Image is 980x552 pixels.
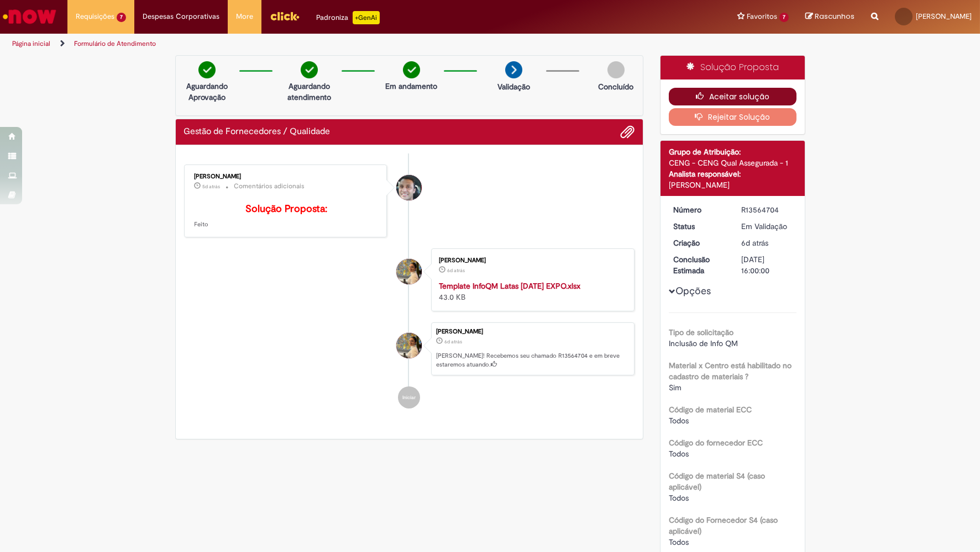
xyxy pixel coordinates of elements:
button: Adicionar anexos [620,125,635,139]
img: check-circle-green.png [198,61,216,78]
span: 6d atrás [741,238,768,248]
a: Rascunhos [805,12,855,22]
p: +GenAi [353,11,380,24]
dt: Status [665,221,733,232]
p: Em andamento [385,81,437,92]
span: Todos [669,449,689,459]
dt: Criação [665,237,733,248]
b: Código do fornecedor ECC [669,438,763,448]
ul: Histórico de tíquete [184,153,635,420]
div: [PERSON_NAME] [195,173,379,180]
time: 24/09/2025 19:04:24 [444,338,462,345]
div: [PERSON_NAME] [436,328,628,335]
h2: Gestão de Fornecedores / Qualidade Histórico de tíquete [184,127,331,137]
div: Vaner Gaspar Da Silva [396,175,422,200]
div: Analista responsável: [669,168,796,179]
span: Favoritos [747,11,777,22]
b: Material x Centro está habilitado no cadastro de materiais ? [669,360,792,381]
a: Formulário de Atendimento [74,39,156,48]
div: Yasmim Ferreira Da Silva [396,333,422,358]
span: Todos [669,537,689,547]
span: 5d atrás [203,183,221,190]
button: Aceitar solução [669,88,796,105]
p: Concluído [598,81,633,92]
span: Sim [669,383,682,392]
span: 7 [779,13,789,22]
div: Yasmim Ferreira Da Silva [396,259,422,284]
p: Aguardando Aprovação [180,81,234,103]
div: 43.0 KB [439,280,623,302]
a: Template InfoQM Latas [DATE] EXPO.xlsx [439,281,580,291]
span: 6d atrás [447,267,465,274]
span: Inclusão de Info QM [669,338,738,348]
time: 25/09/2025 11:06:36 [203,183,221,190]
time: 24/09/2025 19:04:19 [447,267,465,274]
span: 7 [117,13,126,22]
span: Todos [669,493,689,503]
span: Requisições [76,11,114,22]
p: [PERSON_NAME]! Recebemos seu chamado R13564704 e em breve estaremos atuando. [436,352,628,369]
li: Yasmim Ferreira Da Silva [184,322,635,375]
div: R13564704 [741,204,793,215]
span: 6d atrás [444,338,462,345]
span: Despesas Corporativas [143,11,219,22]
span: More [236,11,253,22]
b: Código de material S4 (caso aplicável) [669,471,765,492]
ul: Trilhas de página [8,34,645,54]
p: Feito [195,204,379,229]
div: 24/09/2025 19:04:24 [741,237,793,248]
span: Todos [669,416,689,426]
img: img-circle-grey.png [607,61,625,78]
button: Rejeitar Solução [669,108,796,126]
div: CENG - CENG Qual Assegurada - 1 [669,157,796,168]
div: Solução Proposta [661,56,805,79]
p: Validação [497,81,530,92]
img: check-circle-green.png [403,61,420,78]
div: [PERSON_NAME] [669,179,796,190]
div: [PERSON_NAME] [439,257,623,264]
span: [PERSON_NAME] [916,12,972,21]
div: Grupo de Atribuição: [669,146,796,157]
img: check-circle-green.png [301,61,318,78]
a: Página inicial [12,39,50,48]
small: Comentários adicionais [234,182,305,191]
dt: Número [665,204,733,215]
div: [DATE] 16:00:00 [741,254,793,276]
img: ServiceNow [1,6,58,28]
b: Código de material ECC [669,405,752,415]
img: arrow-next.png [505,61,522,78]
time: 24/09/2025 19:04:24 [741,238,768,248]
p: Aguardando atendimento [282,81,336,103]
div: Em Validação [741,221,793,232]
div: Padroniza [316,11,380,24]
dt: Conclusão Estimada [665,254,733,276]
img: click_logo_yellow_360x200.png [270,8,300,24]
b: Código do Fornecedor S4 (caso aplicável) [669,515,778,536]
b: Solução Proposta: [245,203,327,215]
span: Rascunhos [815,11,855,22]
b: Tipo de solicitação [669,327,733,337]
